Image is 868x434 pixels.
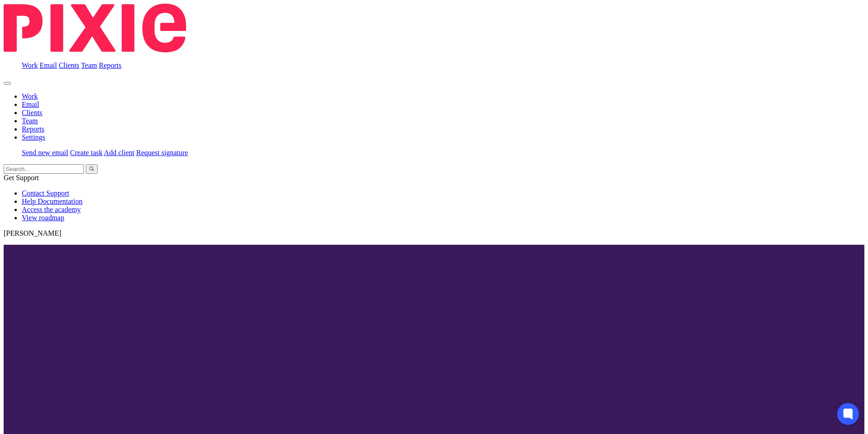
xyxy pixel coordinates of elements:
[22,133,45,141] a: Settings
[4,229,864,237] p: [PERSON_NAME]
[22,149,68,156] a: Send new email
[99,61,122,69] a: Reports
[22,61,38,69] a: Work
[22,101,39,108] a: Email
[22,189,69,197] a: Contact Support
[4,174,39,182] span: Get Support
[70,149,103,156] a: Create task
[39,61,57,69] a: Email
[4,4,186,52] img: Pixie
[81,61,97,69] a: Team
[59,61,79,69] a: Clients
[136,149,188,156] a: Request signature
[4,164,84,174] input: Search
[22,125,44,133] a: Reports
[22,214,64,222] a: View roadmap
[22,92,38,100] a: Work
[22,117,38,125] a: Team
[104,149,134,156] a: Add client
[22,197,83,205] a: Help Documentation
[22,109,42,116] a: Clients
[86,164,98,174] button: Search
[22,206,81,213] a: Access the academy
